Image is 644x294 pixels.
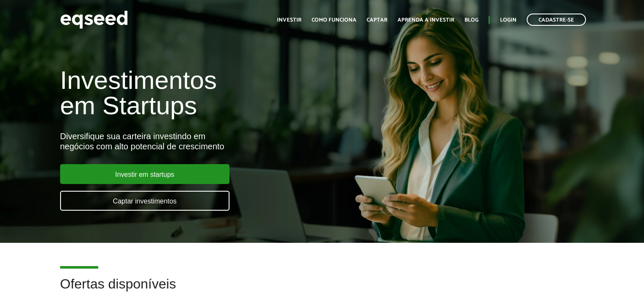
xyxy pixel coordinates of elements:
[60,191,229,211] a: Captar investimentos
[277,17,301,23] a: Investir
[60,131,370,151] div: Diversifique sua carteira investindo em negócios com alto potencial de crescimento
[527,14,586,26] a: Cadastre-se
[464,17,478,23] a: Blog
[60,8,128,31] img: EqSeed
[312,17,357,23] a: Como funciona
[500,17,517,23] a: Login
[60,164,229,184] a: Investir em startups
[367,17,387,23] a: Captar
[398,17,454,23] a: Aprenda a investir
[60,68,370,118] h1: Investimentos em Startups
